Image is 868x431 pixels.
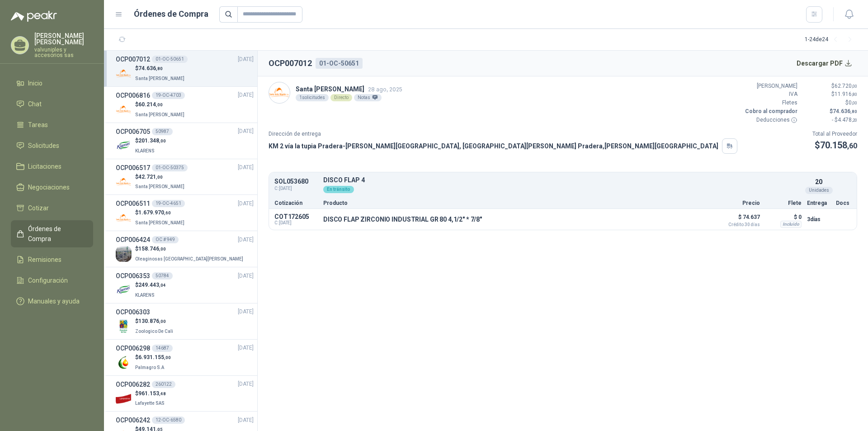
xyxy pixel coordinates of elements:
p: $ [135,353,171,362]
div: 19-OC-4651 [152,200,185,207]
h3: OCP006517 [116,163,150,173]
p: DISCO FLAP 4 [323,177,802,184]
span: Santa [PERSON_NAME] [135,220,184,225]
span: [DATE] [238,272,254,280]
div: 14687 [152,345,173,352]
span: ,00 [159,138,166,143]
span: ,00 [156,175,163,180]
p: $ [803,82,857,90]
span: ,00 [852,100,857,105]
a: Licitaciones [11,158,93,175]
img: Company Logo [116,246,132,262]
span: 130.876 [138,318,166,324]
span: [DATE] [238,127,254,136]
p: Docs [836,200,851,206]
p: 3 días [807,214,830,225]
p: $ [803,99,857,107]
span: Palmagro S.A [135,365,164,370]
a: Chat [11,95,93,113]
span: ,60 [847,142,857,150]
span: ,00 [852,84,857,89]
p: $ [135,64,186,73]
span: 249.443 [138,282,166,288]
span: KLARENS [135,148,155,153]
span: Cotizar [28,203,49,213]
h3: OCP006511 [116,199,150,208]
a: Órdenes de Compra [11,220,93,247]
span: Zoologico De Cali [135,329,173,334]
img: Company Logo [269,82,290,103]
p: Flete [765,200,802,206]
div: Directo [330,94,352,101]
a: Manuales y ayuda [11,293,93,310]
span: Santa [PERSON_NAME] [135,184,184,189]
img: Company Logo [116,355,132,370]
p: Total al Proveedor [812,130,857,138]
span: 1.679.970 [138,209,171,216]
span: ,00 [156,102,163,107]
p: [PERSON_NAME] [743,82,797,90]
span: KLARENS [135,293,155,298]
span: Santa [PERSON_NAME] [135,112,184,117]
span: Crédito 30 días [715,223,760,227]
p: $ [135,137,166,145]
span: Solicitudes [28,141,59,151]
a: Negociaciones [11,179,93,196]
span: [DATE] [238,344,254,352]
span: C: [DATE] [274,185,318,192]
h3: OCP006705 [116,127,150,137]
div: 12-OC-6580 [152,417,185,424]
img: Company Logo [116,282,132,298]
span: 74.636 [833,108,857,114]
div: 260122 [152,381,175,388]
h3: OCP006424 [116,235,150,245]
p: $ [135,281,166,289]
h3: OCP007012 [116,54,150,64]
div: Incluido [780,221,802,228]
span: Negociaciones [28,182,70,192]
span: 62.720 [835,83,857,89]
p: Santa [PERSON_NAME] [296,84,402,94]
div: 01-OC-50651 [152,56,188,63]
div: 01-OC-50375 [152,164,188,171]
button: Descargar PDF [792,54,858,72]
p: [PERSON_NAME] [PERSON_NAME] [34,33,93,45]
span: 11.916 [835,91,857,97]
p: Fletes [743,99,797,107]
a: OCP006424OC # 949[DATE] Company Logo$158.746,00Oleaginosas [GEOGRAPHIC_DATA][PERSON_NAME] [116,235,254,263]
p: $ [812,138,857,152]
p: Dirección de entrega [269,130,737,138]
span: Inicio [28,78,42,88]
h3: OCP006242 [116,415,150,425]
div: 1 - 24 de 24 [805,33,857,47]
span: C: [DATE] [274,220,318,226]
h2: OCP007012 [269,57,312,70]
p: $ [803,107,857,116]
a: Remisiones [11,251,93,268]
a: OCP00635350784[DATE] Company Logo$249.443,04KLARENS [116,271,254,299]
span: Lafayette SAS [135,401,165,406]
img: Company Logo [116,138,132,154]
span: [DATE] [238,416,254,425]
span: ,60 [164,210,171,215]
span: 42.721 [138,174,163,180]
h3: OCP006282 [116,379,150,389]
span: [DATE] [238,236,254,244]
a: OCP00701201-OC-50651[DATE] Company Logo$74.636,80Santa [PERSON_NAME] [116,54,254,83]
span: 201.348 [138,137,166,144]
img: Company Logo [116,391,132,407]
span: [DATE] [238,91,254,99]
span: 4.478 [838,117,857,123]
a: Inicio [11,75,93,92]
span: ,80 [850,109,857,114]
p: $ [135,317,175,326]
p: SOL053680 [274,178,318,185]
p: Deducciones [743,116,797,124]
span: ,04 [159,283,166,288]
span: ,48 [159,391,166,396]
div: 50784 [152,272,173,279]
span: Órdenes de Compra [28,224,85,244]
div: Notas [354,94,382,101]
p: IVA [743,90,797,99]
div: 50987 [152,128,173,135]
